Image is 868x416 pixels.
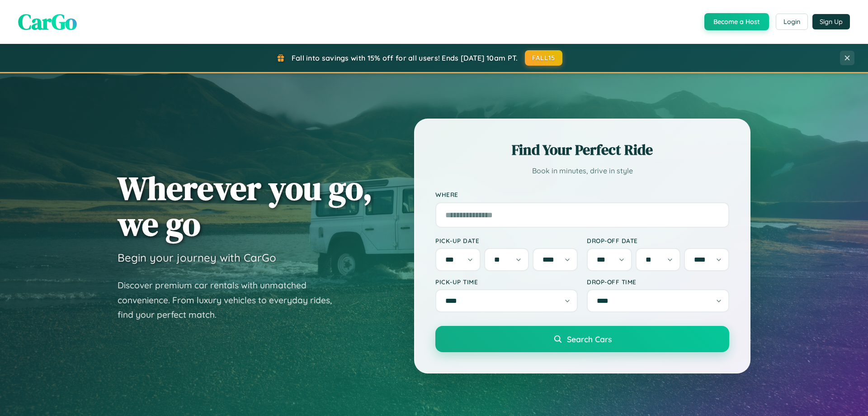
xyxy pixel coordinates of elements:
span: CarGo [18,7,77,37]
label: Pick-up Date [435,237,578,244]
button: Become a Host [704,13,769,30]
p: Discover premium car rentals with unmatched convenience. From luxury vehicles to everyday rides, ... [118,278,344,322]
h3: Begin your journey with CarGo [118,251,276,264]
label: Drop-off Time [587,278,729,286]
label: Drop-off Date [587,237,729,244]
button: Login [776,14,808,30]
button: Search Cars [435,326,729,352]
label: Pick-up Time [435,278,578,286]
button: Sign Up [812,14,850,29]
span: Fall into savings with 15% off for all users! Ends [DATE] 10am PT. [292,53,518,62]
h1: Wherever you go, we go [118,170,373,242]
h2: Find Your Perfect Ride [435,140,729,160]
button: FALL15 [525,50,563,66]
label: Where [435,191,729,199]
p: Book in minutes, drive in style [435,164,729,177]
span: Search Cars [567,334,612,344]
